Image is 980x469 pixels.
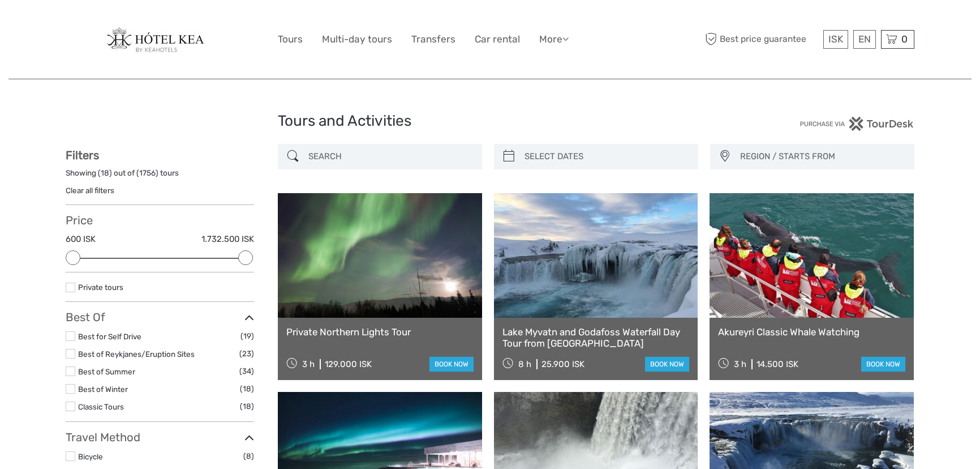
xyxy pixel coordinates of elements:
[106,27,214,52] img: 141-ff6c57a7-291f-4a61-91e4-c46f458f029f_logo_big.jpg
[828,33,843,45] span: ISK
[66,233,96,245] label: 600 ISK
[78,283,123,292] a: Private tours
[101,168,109,178] label: 18
[239,365,254,378] span: (34)
[286,326,474,338] a: Private Northern Lights Tour
[66,186,114,195] a: Clear all filters
[800,117,914,131] img: PurchaseViaTourDesk.png
[325,359,372,369] div: 129.000 ISK
[243,450,254,463] span: (8)
[734,359,746,369] span: 3 h
[240,400,254,413] span: (18)
[278,112,702,130] h1: Tours and Activities
[518,359,531,369] span: 8 h
[539,31,569,48] a: More
[78,452,103,461] a: Bicycle
[239,347,254,360] span: (23)
[411,31,455,48] a: Transfers
[475,31,520,48] a: Car rental
[78,367,135,376] a: Best of Summer
[66,214,254,227] h3: Price
[718,326,905,338] a: Akureyri Classic Whale Watching
[429,357,474,372] a: book now
[201,233,254,245] label: 1.732.500 ISK
[304,147,476,167] input: SEARCH
[66,430,254,444] h3: Travel Method
[66,148,99,162] strong: Filters
[66,168,254,185] div: Showing ( ) out of ( ) tours
[78,332,141,341] a: Best for Self Drive
[302,359,315,369] span: 3 h
[645,357,689,372] a: book now
[66,310,254,324] h3: Best Of
[900,33,909,45] span: 0
[322,31,392,48] a: Multi-day tours
[78,402,124,411] a: Classic Tours
[240,330,254,343] span: (19)
[757,359,798,369] div: 14.500 ISK
[520,147,693,167] input: SELECT DATES
[541,359,584,369] div: 25.900 ISK
[853,30,876,49] div: EN
[735,147,909,166] button: REGION / STARTS FROM
[78,349,195,359] a: Best of Reykjanes/Eruption Sites
[78,385,128,394] a: Best of Winter
[502,326,690,349] a: Lake Myvatn and Godafoss Waterfall Day Tour from [GEOGRAPHIC_DATA]
[240,382,254,395] span: (18)
[702,30,820,49] span: Best price guarantee
[139,168,156,178] label: 1756
[278,31,303,48] a: Tours
[861,357,905,372] a: book now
